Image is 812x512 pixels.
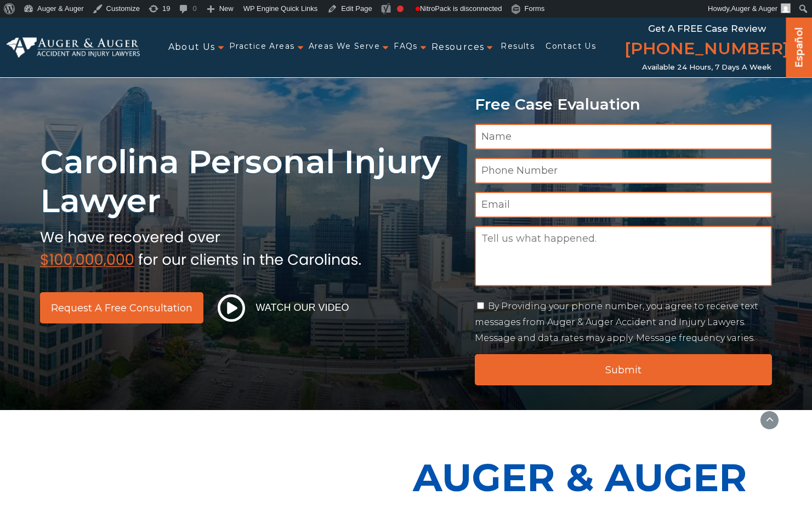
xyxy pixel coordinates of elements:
[501,35,535,58] a: Results
[475,192,773,218] input: Email
[475,124,773,150] input: Name
[397,5,404,12] div: Focus keyphrase not set
[40,143,462,220] h1: Carolina Personal Injury Lawyer
[40,226,361,268] img: sub text
[413,443,806,512] p: Auger & Auger
[51,303,192,313] span: Request a Free Consultation
[475,96,773,113] p: Free Case Evaluation
[648,23,766,34] span: Get a FREE Case Review
[642,63,771,72] span: Available 24 Hours, 7 Days a Week
[475,354,773,385] input: Submit
[475,301,758,343] label: By Providing your phone number, you agree to receive text messages from Auger & Auger Accident an...
[214,294,353,322] button: Watch Our Video
[394,35,418,58] a: FAQs
[168,35,215,60] span: About Us
[229,35,295,58] a: Practice Areas
[431,35,485,60] span: Resources
[546,35,596,58] a: Contact Us
[309,35,381,58] a: Areas We Serve
[40,292,203,323] a: Request a Free Consultation
[7,37,140,58] img: Auger & Auger Accident and Injury Lawyers Logo
[760,411,779,430] button: scroll to up
[475,158,773,184] input: Phone Number
[624,37,789,63] a: [PHONE_NUMBER]
[731,4,777,13] span: Auger & Auger
[791,17,808,75] a: Español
